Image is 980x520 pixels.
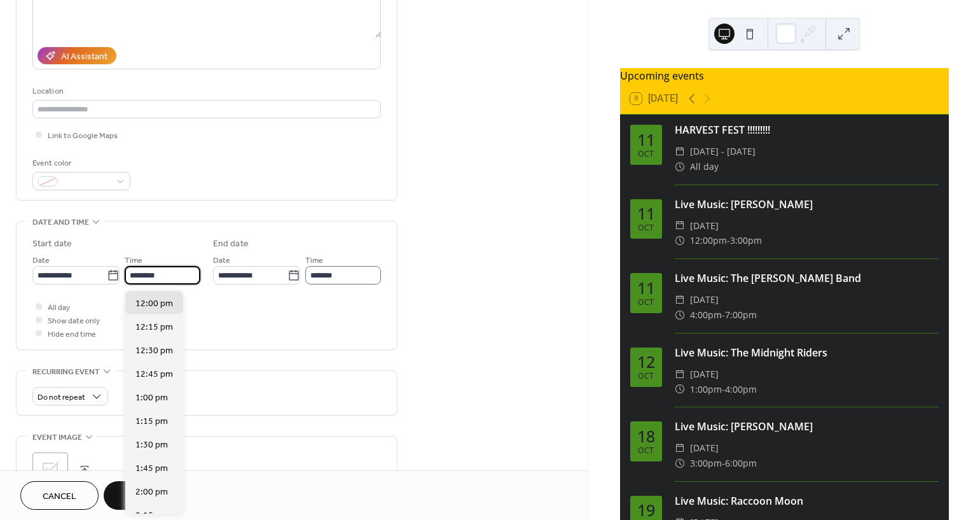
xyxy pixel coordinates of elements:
span: [DATE] - [DATE] [690,144,756,159]
div: 11 [637,132,655,148]
div: Start date [32,237,72,251]
div: 12 [637,354,655,370]
span: 1:00 pm [135,391,168,405]
div: ​ [675,218,685,234]
span: Recurring event [32,365,100,379]
span: All day [48,301,70,314]
button: Cancel [20,481,99,510]
div: End date [213,237,249,251]
div: Oct [638,150,654,158]
span: 4:00pm [725,382,757,397]
span: Link to Google Maps [48,129,118,143]
span: 12:00pm [690,233,727,248]
span: [DATE] [690,218,719,234]
span: Date [32,254,50,267]
span: 6:00pm [725,456,757,471]
div: Live Music: [PERSON_NAME] [675,197,939,212]
div: Oct [638,447,654,455]
div: ​ [675,440,685,456]
div: ​ [675,292,685,307]
span: - [722,307,725,323]
span: - [727,233,730,248]
div: ​ [675,367,685,382]
div: Oct [638,224,654,232]
div: Live Music: The [PERSON_NAME] Band [675,271,939,286]
div: 11 [637,206,655,221]
span: 7:00pm [725,307,757,323]
div: ​ [675,382,685,397]
span: 2:00 pm [135,486,168,499]
div: 19 [637,502,655,518]
div: ​ [675,159,685,174]
div: Live Music: [PERSON_NAME] [675,419,939,434]
span: Show date only [48,314,100,328]
div: ​ [675,233,685,248]
span: Cancel [43,490,76,503]
span: 3:00pm [730,233,762,248]
span: Do not repeat [38,390,85,405]
span: 12:15 pm [135,321,173,334]
div: Event color [32,157,128,170]
button: AI Assistant [38,47,116,64]
span: 1:15 pm [135,415,168,428]
div: ​ [675,307,685,323]
span: 1:45 pm [135,462,168,475]
div: 11 [637,280,655,296]
span: 12:45 pm [135,368,173,381]
span: [DATE] [690,440,719,456]
span: 4:00pm [690,307,722,323]
span: All day [690,159,719,174]
span: 1:00pm [690,382,722,397]
span: 12:30 pm [135,344,173,358]
div: ​ [675,144,685,159]
span: Time [125,254,142,267]
span: 12:00 pm [135,297,173,311]
div: HARVEST FEST !!!!!!!!! [675,122,939,137]
div: 18 [637,428,655,444]
span: [DATE] [690,367,719,382]
span: Date [213,254,230,267]
div: Upcoming events [620,68,949,83]
div: AI Assistant [61,50,107,64]
span: Date and time [32,216,89,229]
span: - [722,382,725,397]
div: ; [32,453,68,488]
div: ​ [675,456,685,471]
span: Event image [32,431,82,444]
span: [DATE] [690,292,719,307]
span: - [722,456,725,471]
span: 3:00pm [690,456,722,471]
button: Save [104,481,169,510]
div: Oct [638,299,654,307]
div: Live Music: Raccoon Moon [675,493,939,509]
span: Hide end time [48,328,96,341]
span: 1:30 pm [135,439,168,452]
div: Oct [638,372,654,381]
span: Time [305,254,323,267]
div: Live Music: The Midnight Riders [675,345,939,360]
div: Location [32,85,378,98]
